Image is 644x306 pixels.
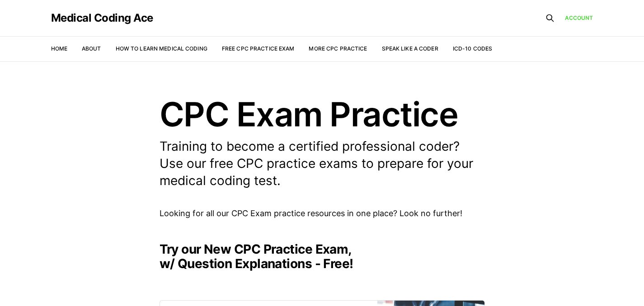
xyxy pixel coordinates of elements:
[82,45,101,52] a: About
[160,138,485,189] p: Training to become a certified professional coder? Use our free CPC practice exams to prepare for...
[160,242,485,271] h2: Try our New CPC Practice Exam, w/ Question Explanations - Free!
[116,45,207,52] a: How to Learn Medical Coding
[565,14,593,22] a: Account
[160,207,485,220] p: Looking for all our CPC Exam practice resources in one place? Look no further!
[453,45,492,52] a: ICD-10 Codes
[51,13,153,23] a: Medical Coding Ace
[51,45,67,52] a: Home
[309,45,367,52] a: More CPC Practice
[160,97,485,131] h1: CPC Exam Practice
[222,45,295,52] a: Free CPC Practice Exam
[382,45,438,52] a: Speak Like a Coder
